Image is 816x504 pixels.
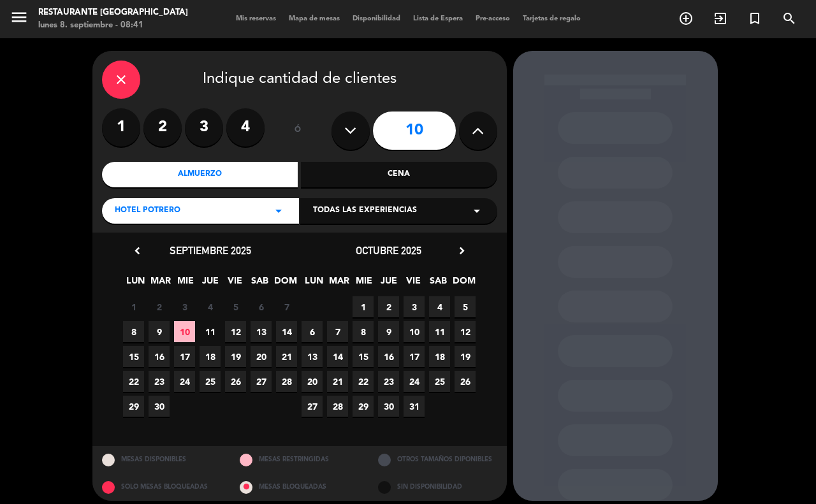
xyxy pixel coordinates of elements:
span: Lista de Espera [407,15,469,22]
span: MAR [328,273,349,294]
span: LUN [125,273,146,294]
span: LUN [303,273,324,294]
span: VIE [224,273,245,294]
span: 24 [404,371,425,392]
span: 5 [455,296,476,317]
div: OTROS TAMAÑOS DIPONIBLES [368,446,507,473]
span: 30 [378,396,399,417]
div: MESAS BLOQUEADAS [230,473,368,501]
span: 14 [276,321,297,342]
span: 7 [327,321,348,342]
i: add_circle_outline [678,11,694,26]
i: search [782,11,797,26]
i: chevron_right [455,244,469,257]
span: DOM [453,273,474,294]
span: 23 [378,371,399,392]
span: 2 [378,296,399,317]
span: 13 [302,346,323,367]
div: Almuerzo [102,162,298,187]
span: 8 [123,321,144,342]
span: Tarjetas de regalo [516,15,587,22]
div: Restaurante [GEOGRAPHIC_DATA] [38,6,188,19]
span: Disponibilidad [346,15,407,22]
span: 17 [174,346,195,367]
span: 1 [123,296,144,317]
span: 26 [455,371,476,392]
div: Cena [301,162,497,187]
span: DOM [274,273,295,294]
span: 23 [149,371,170,392]
span: 31 [404,396,425,417]
span: 4 [200,296,221,317]
span: 29 [353,396,374,417]
i: close [113,72,129,87]
span: 13 [251,321,272,342]
span: 22 [123,371,144,392]
span: Mis reservas [229,15,282,22]
span: 28 [327,396,348,417]
span: 19 [455,346,476,367]
span: Mapa de mesas [282,15,346,22]
span: 27 [251,371,272,392]
span: 12 [225,321,246,342]
span: 14 [327,346,348,367]
span: 20 [251,346,272,367]
span: 5 [225,296,246,317]
div: SOLO MESAS BLOQUEADAS [92,473,231,501]
span: 18 [429,346,450,367]
span: octubre 2025 [356,244,421,257]
span: 11 [429,321,450,342]
i: chevron_left [131,244,144,257]
button: menu [10,8,29,31]
span: 21 [327,371,348,392]
span: 16 [378,346,399,367]
span: 10 [174,321,195,342]
span: 4 [429,296,450,317]
span: 12 [455,321,476,342]
i: arrow_drop_down [271,203,286,219]
span: 26 [225,371,246,392]
div: MESAS DISPONIBLES [92,446,231,473]
div: ó [277,108,319,153]
span: Hotel Potrero [115,205,180,217]
span: septiembre 2025 [170,244,251,257]
span: 30 [149,396,170,417]
span: Todas las experiencias [313,205,417,217]
span: 15 [353,346,374,367]
span: VIE [403,273,424,294]
span: JUE [200,273,221,294]
div: SIN DISPONIBILIDAD [368,473,507,501]
span: 27 [302,396,323,417]
div: lunes 8. septiembre - 08:41 [38,19,188,32]
span: 22 [353,371,374,392]
span: 21 [276,346,297,367]
i: menu [10,8,29,27]
i: arrow_drop_down [469,203,484,219]
span: 1 [353,296,374,317]
span: 19 [225,346,246,367]
label: 2 [143,108,182,147]
span: 6 [251,296,272,317]
span: 16 [149,346,170,367]
span: 3 [174,296,195,317]
span: 28 [276,371,297,392]
div: Indique cantidad de clientes [102,61,497,99]
i: exit_to_app [713,11,728,26]
span: 24 [174,371,195,392]
span: 10 [404,321,425,342]
span: 6 [302,321,323,342]
span: 8 [353,321,374,342]
span: 25 [200,371,221,392]
span: 2 [149,296,170,317]
span: JUE [378,273,399,294]
div: MESAS RESTRINGIDAS [230,446,368,473]
span: 17 [404,346,425,367]
span: MIE [175,273,196,294]
span: 20 [302,371,323,392]
span: 3 [404,296,425,317]
span: Pre-acceso [469,15,516,22]
span: 15 [123,346,144,367]
span: MIE [353,273,374,294]
span: 25 [429,371,450,392]
span: SAB [249,273,270,294]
